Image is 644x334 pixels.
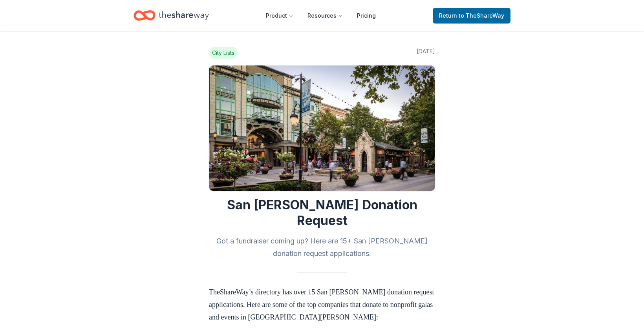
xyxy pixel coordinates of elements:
[439,11,504,20] span: Return
[260,8,300,24] button: Product
[134,6,209,25] a: Home
[351,8,382,24] a: Pricing
[301,8,349,24] button: Resources
[417,47,435,59] span: [DATE]
[209,65,435,191] img: Image for San Jose Donation Request
[459,12,504,19] span: to TheShareWay
[209,197,435,229] h1: San [PERSON_NAME] Donation Request
[433,8,510,24] a: Returnto TheShareWay
[209,47,238,59] span: City Lists
[260,6,382,25] nav: Main
[209,235,435,260] h2: Got a fundraiser coming up? Here are 15+ San [PERSON_NAME] donation request applications.
[209,286,435,323] p: TheShareWay’s directory has over 15 San [PERSON_NAME] donation request applications. Here are som...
